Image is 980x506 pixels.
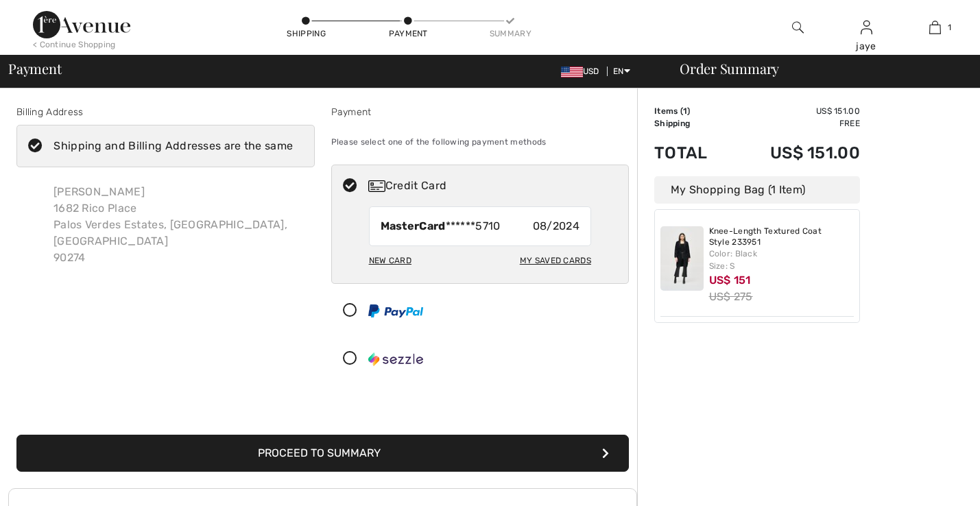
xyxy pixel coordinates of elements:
[709,290,753,303] s: US$ 275
[368,352,423,366] img: Sezzle
[520,249,591,272] div: My Saved Cards
[368,180,385,192] img: Credit Card
[731,117,861,130] td: Free
[286,27,327,40] div: Shipping
[792,19,804,36] img: search the website
[929,19,941,36] img: My Bag
[387,27,429,40] div: Payment
[833,39,900,53] div: jaye
[368,178,619,194] div: Credit Card
[331,105,630,119] div: Payment
[654,130,731,176] td: Total
[731,105,861,117] td: US$ 151.00
[8,62,61,75] span: Payment
[16,435,629,472] button: Proceed to Summary
[948,21,951,34] span: 1
[660,226,704,291] img: Knee-Length Textured Coat Style 233951
[490,27,531,40] div: Summary
[561,67,583,77] img: US Dollar
[561,67,605,76] span: USD
[731,130,861,176] td: US$ 151.00
[381,219,446,232] strong: MasterCard
[901,19,968,36] a: 1
[53,138,293,154] div: Shipping and Billing Addresses are the same
[613,67,630,76] span: EN
[654,105,731,117] td: Items ( )
[43,173,315,277] div: [PERSON_NAME] 1682 Rico Place Palos Verdes Estates, [GEOGRAPHIC_DATA], [GEOGRAPHIC_DATA] 90274
[533,218,579,234] span: 08/2024
[683,106,687,116] span: 1
[663,62,972,75] div: Order Summary
[33,38,116,51] div: < Continue Shopping
[369,249,411,272] div: New Card
[368,304,423,317] img: PayPal
[861,19,872,36] img: My Info
[709,274,751,287] span: US$ 151
[16,105,315,119] div: Billing Address
[709,226,854,248] a: Knee-Length Textured Coat Style 233951
[331,125,630,159] div: Please select one of the following payment methods
[709,248,854,272] div: Color: Black Size: S
[654,176,860,204] div: My Shopping Bag (1 Item)
[654,117,731,130] td: Shipping
[861,21,872,34] a: Sign In
[33,11,130,38] img: 1ère Avenue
